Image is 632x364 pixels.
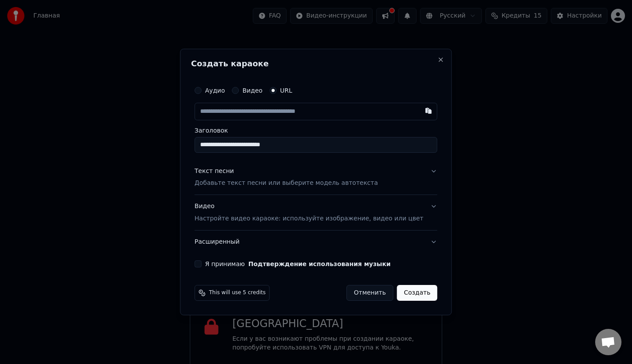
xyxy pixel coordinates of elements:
[205,87,225,94] label: Аудио
[191,60,441,68] h2: Создать караоке
[194,127,437,133] label: Заголовок
[280,87,292,94] label: URL
[194,179,378,188] p: Добавьте текст песни или выберите модель автотекста
[194,231,437,253] button: Расширенный
[209,289,266,296] span: This will use 5 credits
[205,261,391,267] label: Я принимаю
[397,285,437,301] button: Создать
[194,160,437,195] button: Текст песниДобавьте текст песни или выберите модель автотекста
[346,285,393,301] button: Отменить
[248,261,391,267] button: Я принимаю
[194,195,437,231] button: ВидеоНастройте видео караоке: используйте изображение, видео или цвет
[194,202,423,223] div: Видео
[194,214,423,223] p: Настройте видео караоке: используйте изображение, видео или цвет
[242,87,262,94] label: Видео
[194,167,234,176] div: Текст песни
